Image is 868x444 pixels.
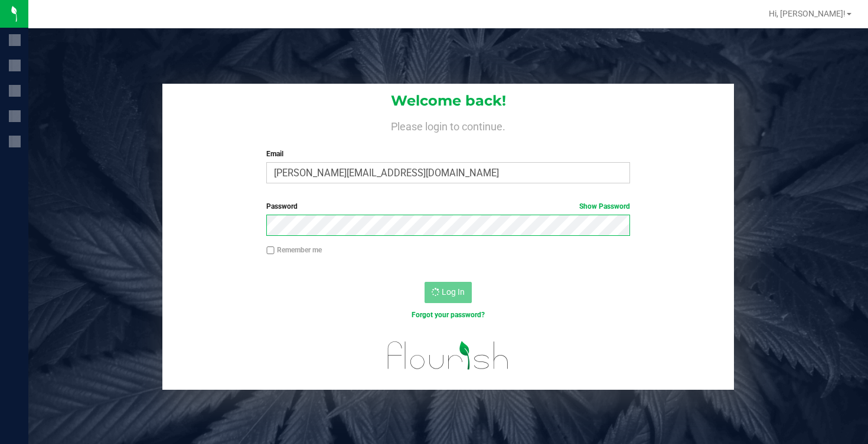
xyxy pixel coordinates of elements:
h4: Please login to continue. [162,118,734,132]
label: Remember me [266,245,322,255]
button: Log In [425,282,472,303]
img: flourish_logo.svg [377,333,520,379]
a: Show Password [579,202,630,211]
span: Hi, [PERSON_NAME]! [769,9,846,18]
label: Email [266,149,629,159]
span: Password [266,202,298,211]
h1: Welcome back! [162,93,734,108]
input: Remember me [266,246,275,255]
span: Log In [442,287,465,297]
a: Forgot your password? [412,311,485,319]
